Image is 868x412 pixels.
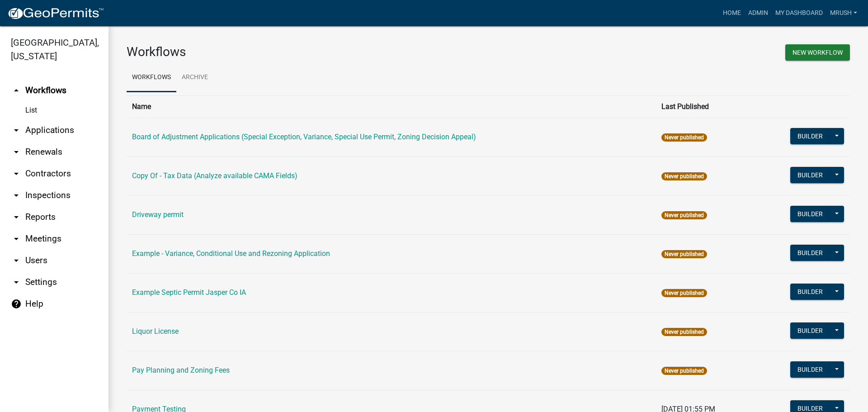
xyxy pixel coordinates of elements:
span: Never published [661,250,707,258]
a: Archive [176,63,213,92]
a: MRush [826,5,861,22]
i: arrow_drop_down [11,190,22,201]
span: Never published [661,172,707,180]
a: Liquor License [132,327,179,336]
a: Copy Of - Tax Data (Analyze available CAMA Fields) [132,171,297,180]
a: Workflows [127,63,176,92]
th: Name [127,95,656,118]
a: Admin [745,5,772,22]
a: Example - Variance, Conditional Use and Rezoning Application [132,249,330,258]
i: arrow_drop_down [11,125,22,136]
h3: Workflows [127,44,481,60]
button: Builder [790,167,830,183]
span: Never published [661,328,707,336]
a: Board of Adjustment Applications (Special Exception, Variance, Special Use Permit, Zoning Decisio... [132,133,476,141]
i: arrow_drop_down [11,277,22,288]
a: Driveway permit [132,210,184,219]
span: Never published [661,367,707,375]
button: Builder [790,206,830,222]
th: Last Published [656,95,752,118]
i: help [11,298,22,309]
span: Never published [661,133,707,142]
a: Home [719,5,745,22]
button: Builder [790,322,830,339]
i: arrow_drop_down [11,255,22,266]
button: Builder [790,245,830,261]
a: Pay Planning and Zoning Fees [132,366,230,374]
a: My Dashboard [772,5,826,22]
span: Never published [661,211,707,219]
a: Example Septic Permit Jasper Co IA [132,288,246,297]
button: Builder [790,284,830,300]
i: arrow_drop_down [11,233,22,244]
button: Builder [790,128,830,144]
button: New Workflow [785,44,850,61]
button: Builder [790,361,830,378]
i: arrow_drop_down [11,212,22,223]
i: arrow_drop_down [11,168,22,179]
i: arrow_drop_up [11,85,22,96]
span: Never published [661,289,707,297]
i: arrow_drop_down [11,147,22,157]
